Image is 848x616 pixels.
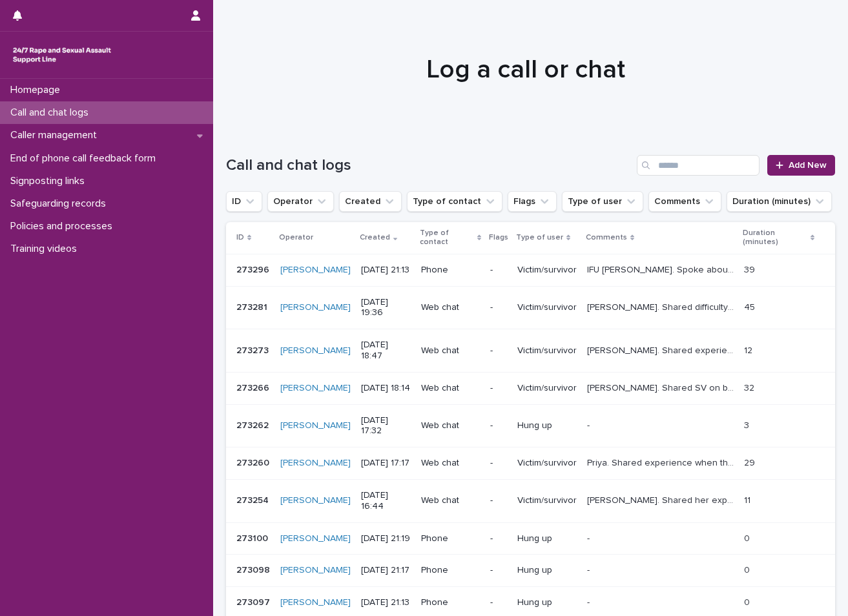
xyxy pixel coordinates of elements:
[5,152,166,165] p: End of phone call feedback form
[421,533,480,544] p: Phone
[490,458,507,469] p: -
[280,458,351,469] a: [PERSON_NAME]
[5,198,116,210] p: Safeguarding records
[490,533,507,544] p: -
[361,490,411,512] p: [DATE] 16:44
[744,300,758,313] p: 45
[744,531,752,544] p: 0
[744,562,752,576] p: 0
[236,455,272,469] p: 273260
[226,555,835,587] tr: 273098273098 [PERSON_NAME] [DATE] 21:17Phone-Hung up-- 00
[587,380,736,394] p: Darcey. Shared SV on birthday, on Friday. Provided emotional support and validation.
[508,191,557,212] button: Flags
[361,383,411,394] p: [DATE] 18:14
[226,54,825,85] h1: Log a call or chat
[361,533,411,544] p: [DATE] 21:19
[587,300,736,313] p: Katie. Shared difficulty processing emotions. Provided emotional support and validation re emotions.
[226,156,632,175] h1: Call and chat logs
[421,458,480,469] p: Web chat
[280,383,351,394] a: [PERSON_NAME]
[236,262,272,276] p: 273296
[280,597,351,608] a: [PERSON_NAME]
[280,420,351,431] a: [PERSON_NAME]
[517,458,577,469] p: Victim/survivor
[421,420,480,431] p: Web chat
[280,565,351,576] a: [PERSON_NAME]
[420,226,474,250] p: Type of contact
[339,191,402,212] button: Created
[421,345,480,356] p: Web chat
[421,265,480,276] p: Phone
[517,265,577,276] p: Victim/survivor
[280,345,351,356] a: [PERSON_NAME]
[587,595,592,608] p: -
[236,531,271,544] p: 273100
[587,531,592,544] p: -
[490,265,507,276] p: -
[5,129,107,141] p: Caller management
[727,191,832,212] button: Duration (minutes)
[517,565,577,576] p: Hung up
[226,372,835,404] tr: 273266273266 [PERSON_NAME] [DATE] 18:14Web chat-Victim/survivor[PERSON_NAME]. Shared SV on birthd...
[226,447,835,480] tr: 273260273260 [PERSON_NAME] [DATE] 17:17Web chat-Victim/survivorPriya. Shared experience when they...
[421,495,480,506] p: Web chat
[280,495,351,506] a: [PERSON_NAME]
[744,380,757,394] p: 32
[562,191,643,212] button: Type of user
[226,286,835,329] tr: 273281273281 [PERSON_NAME] [DATE] 19:36Web chat-Victim/survivor[PERSON_NAME]. Shared difficulty p...
[361,565,411,576] p: [DATE] 21:17
[236,493,271,506] p: 273254
[490,302,507,313] p: -
[490,495,507,506] p: -
[489,231,508,245] p: Flags
[280,302,351,313] a: [PERSON_NAME]
[226,254,835,286] tr: 273296273296 [PERSON_NAME] [DATE] 21:13Phone-Victim/survivorIFU [PERSON_NAME]. Spoke about her cu...
[743,226,807,250] p: Duration (minutes)
[517,383,577,394] p: Victim/survivor
[226,522,835,555] tr: 273100273100 [PERSON_NAME] [DATE] 21:19Phone-Hung up-- 00
[744,418,752,431] p: 3
[280,265,351,276] a: [PERSON_NAME]
[517,345,577,356] p: Victim/survivor
[587,562,592,576] p: -
[236,595,273,608] p: 273097
[226,329,835,373] tr: 273273273273 [PERSON_NAME] [DATE] 18:47Web chat-Victim/survivor[PERSON_NAME]. Shared experience o...
[587,493,736,506] p: Anna. Shared her experience of SV. Provided emotional support.
[648,191,721,212] button: Comments
[5,243,87,255] p: Training videos
[236,231,244,245] p: ID
[5,175,95,187] p: Signposting links
[5,220,123,232] p: Policies and processes
[279,231,313,245] p: Operator
[490,383,507,394] p: -
[226,191,262,212] button: ID
[490,565,507,576] p: -
[587,262,736,276] p: IFU Suzie. Spoke about her current living situation + previous abuse. Provided emotional empowerm...
[10,42,114,68] img: rhQMoQhaT3yELyF149Cw
[744,493,753,506] p: 11
[361,597,411,608] p: [DATE] 21:13
[407,191,502,212] button: Type of contact
[744,595,752,608] p: 0
[744,455,758,469] p: 29
[517,495,577,506] p: Victim/survivor
[236,562,273,576] p: 273098
[637,155,760,176] input: Search
[361,458,411,469] p: [DATE] 17:17
[516,231,563,245] p: Type of user
[5,84,70,96] p: Homepage
[421,302,480,313] p: Web chat
[789,161,827,170] span: Add New
[517,533,577,544] p: Hung up
[5,107,99,119] p: Call and chat logs
[490,420,507,431] p: -
[744,343,755,356] p: 12
[767,155,835,176] a: Add New
[421,597,480,608] p: Phone
[236,300,270,313] p: 273281
[236,380,272,394] p: 273266
[421,565,480,576] p: Phone
[267,191,334,212] button: Operator
[517,597,577,608] p: Hung up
